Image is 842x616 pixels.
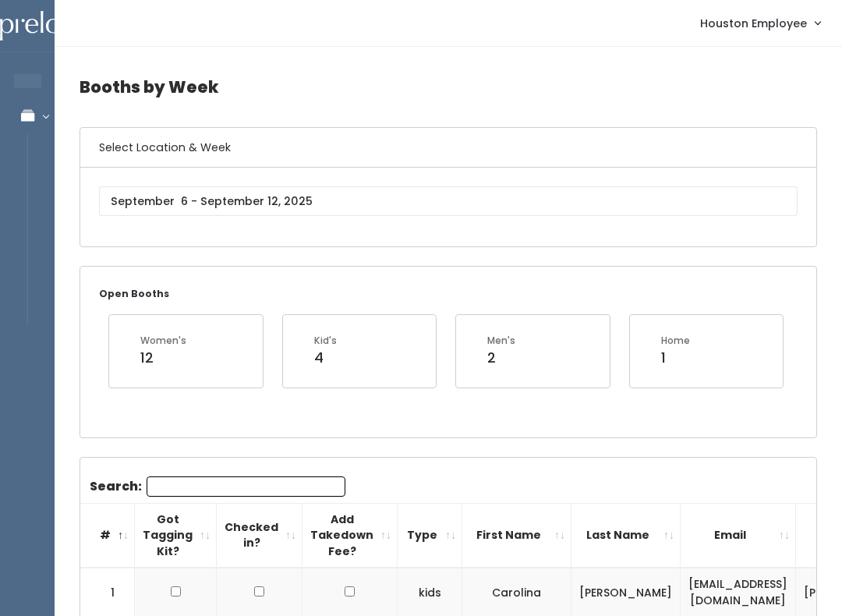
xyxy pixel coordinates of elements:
span: Houston Employee [700,15,807,32]
div: 1 [661,348,690,368]
input: Search: [147,476,345,497]
th: Type: activate to sort column ascending [398,503,462,568]
th: #: activate to sort column descending [80,503,135,568]
div: 4 [314,348,337,368]
div: Home [661,334,690,348]
th: First Name: activate to sort column ascending [462,503,571,568]
th: Email: activate to sort column ascending [681,503,796,568]
div: Kid's [314,334,337,348]
h4: Booths by Week [80,65,817,108]
input: September 6 - September 12, 2025 [99,186,798,216]
div: Men's [487,334,515,348]
div: 12 [140,348,186,368]
th: Checked in?: activate to sort column ascending [217,503,302,568]
div: Women's [140,334,186,348]
div: 2 [487,348,515,368]
h6: Select Location & Week [80,128,816,168]
th: Got Tagging Kit?: activate to sort column ascending [135,503,217,568]
small: Open Booths [99,287,169,300]
label: Search: [90,476,345,497]
a: Houston Employee [685,6,836,40]
th: Add Takedown Fee?: activate to sort column ascending [302,503,398,568]
th: Last Name: activate to sort column ascending [571,503,681,568]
